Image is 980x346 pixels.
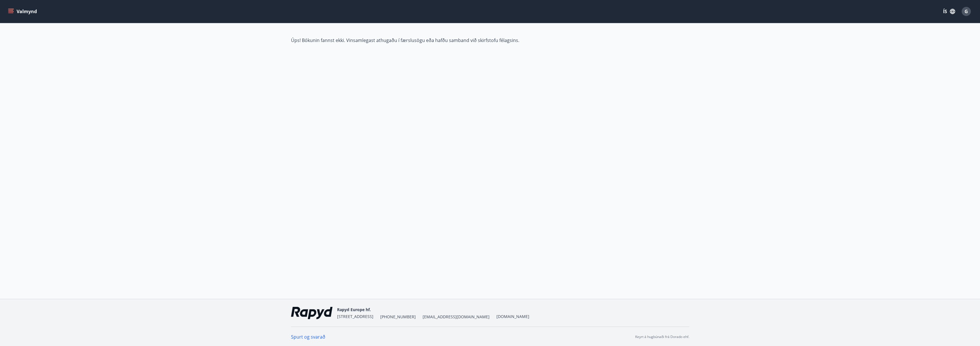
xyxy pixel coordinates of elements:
button: G [959,5,973,18]
a: [DOMAIN_NAME] [496,314,529,319]
span: G [965,8,968,15]
p: Keyrt á hugbúnaði frá Dorado ehf. [635,334,689,339]
img: ekj9gaOU4bjvQReEWNZ0zEMsCR0tgSDGv48UY51k.png [291,307,332,319]
span: Rapyd Europe hf. [337,307,371,312]
a: Spurt og svarað [291,334,325,340]
button: menu [7,6,39,17]
button: ÍS [940,6,958,17]
span: [EMAIL_ADDRESS][DOMAIN_NAME] [423,314,490,320]
span: Úps! Bókunin fannst ekki. Vinsamlegast athugaðu í færslusögu eða hafðu samband við skirfstofu fél... [291,37,519,43]
span: [PHONE_NUMBER] [380,314,416,320]
span: [STREET_ADDRESS] [337,314,373,319]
